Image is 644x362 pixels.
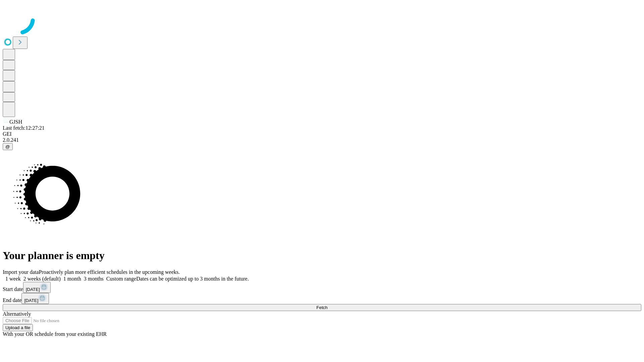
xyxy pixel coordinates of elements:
[3,131,641,137] div: GEI
[3,282,641,293] div: Start date
[23,282,51,293] button: [DATE]
[3,137,641,143] div: 2.0.241
[63,276,81,282] span: 1 month
[9,119,22,125] span: GJSH
[3,143,13,150] button: @
[3,249,641,262] h1: Your planner is empty
[136,276,249,282] span: Dates can be optimized up to 3 months in the future.
[26,287,40,292] span: [DATE]
[3,269,39,275] span: Import your data
[3,304,641,311] button: Fetch
[84,276,104,282] span: 3 months
[106,276,136,282] span: Custom range
[3,293,641,304] div: End date
[23,276,61,282] span: 2 weeks (default)
[3,331,107,337] span: With your OR schedule from your existing EHR
[3,125,45,131] span: Last fetch: 12:27:21
[39,269,180,275] span: Proactively plan more efficient schedules in the upcoming weeks.
[3,324,33,331] button: Upload a file
[3,311,31,317] span: Alternatively
[5,144,10,149] span: @
[316,305,327,310] span: Fetch
[24,298,38,303] span: [DATE]
[5,276,21,282] span: 1 week
[21,293,49,304] button: [DATE]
